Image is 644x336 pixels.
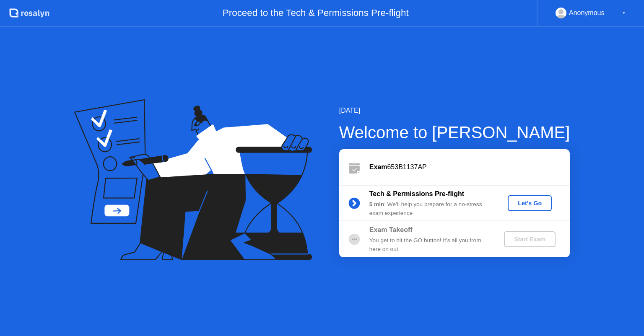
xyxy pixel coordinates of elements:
[569,8,605,18] div: Anonymous
[507,236,552,243] div: Start Exam
[508,195,552,211] button: Let's Go
[369,236,490,253] div: You get to hit the GO button! It’s all you from here on out
[369,226,413,233] b: Exam Takeoff
[369,190,464,197] b: Tech & Permissions Pre-flight
[369,163,387,171] b: Exam
[339,106,570,116] div: [DATE]
[339,120,570,145] div: Welcome to [PERSON_NAME]
[369,162,570,172] div: 653B1137AP
[622,8,626,18] div: ▼
[369,200,490,217] div: : We’ll help you prepare for a no-stress exam experience
[511,200,548,207] div: Let's Go
[504,231,556,247] button: Start Exam
[369,201,384,207] b: 5 min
